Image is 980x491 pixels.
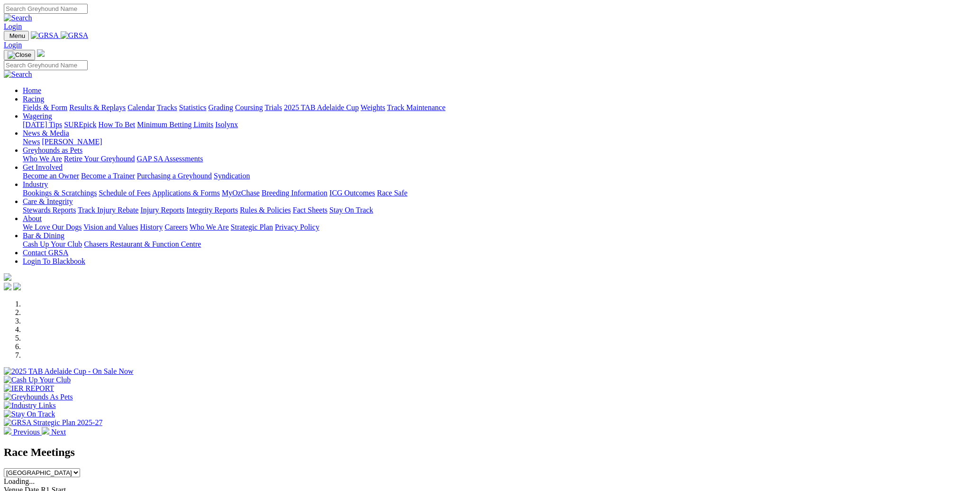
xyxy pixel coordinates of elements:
img: IER REPORT [4,384,54,393]
a: Applications & Forms [152,189,220,197]
a: Tracks [157,103,177,111]
a: Login To Blackbook [23,257,85,265]
span: Previous [13,428,40,436]
img: chevron-left-pager-white.svg [4,427,11,435]
a: Schedule of Fees [99,189,150,197]
a: MyOzChase [222,189,260,197]
div: Greyhounds as Pets [23,155,976,163]
a: Statistics [179,103,207,111]
a: Purchasing a Greyhound [137,172,212,180]
button: Toggle navigation [4,31,29,41]
div: About [23,223,976,232]
a: Weights [361,103,385,111]
a: Chasers Restaurant & Function Centre [84,240,201,248]
a: Grading [209,103,233,111]
input: Search [4,4,88,14]
a: Home [23,86,41,94]
a: We Love Our Dogs [23,223,82,231]
a: Wagering [23,112,52,120]
a: Previous [4,428,42,436]
a: Retire Your Greyhound [64,155,135,163]
a: Injury Reports [140,206,184,214]
a: Become an Owner [23,172,79,180]
a: Race Safe [377,189,407,197]
img: logo-grsa-white.png [37,49,45,57]
a: [DATE] Tips [23,120,62,129]
img: GRSA [31,31,59,40]
span: Menu [9,32,25,39]
a: Get Involved [23,163,63,171]
a: ICG Outcomes [329,189,375,197]
div: Wagering [23,120,976,129]
a: Care & Integrity [23,197,73,205]
a: Results & Replays [69,103,126,111]
a: How To Bet [99,120,136,129]
a: Syndication [214,172,250,180]
a: Contact GRSA [23,249,68,257]
div: Bar & Dining [23,240,976,249]
a: Careers [164,223,188,231]
img: GRSA [61,31,89,40]
img: Stay On Track [4,410,55,418]
div: Racing [23,103,976,112]
a: News [23,138,40,146]
span: Next [51,428,66,436]
a: Minimum Betting Limits [137,120,213,129]
div: Get Involved [23,172,976,180]
a: Rules & Policies [240,206,291,214]
a: About [23,214,42,222]
div: Care & Integrity [23,206,976,214]
a: Greyhounds as Pets [23,146,82,154]
h2: Race Meetings [4,446,976,459]
a: News & Media [23,129,69,137]
input: Search [4,60,88,70]
img: GRSA Strategic Plan 2025-27 [4,418,102,427]
a: Who We Are [190,223,229,231]
a: Login [4,41,22,49]
a: Cash Up Your Club [23,240,82,248]
div: Industry [23,189,976,197]
a: Bar & Dining [23,232,64,240]
img: Greyhounds As Pets [4,393,73,401]
a: Who We Are [23,155,62,163]
a: History [140,223,163,231]
a: GAP SA Assessments [137,155,203,163]
img: Search [4,70,32,79]
a: Privacy Policy [275,223,319,231]
a: SUREpick [64,120,96,129]
a: Vision and Values [83,223,138,231]
a: Racing [23,95,44,103]
button: Toggle navigation [4,50,35,60]
img: Close [8,51,31,59]
a: Strategic Plan [231,223,273,231]
span: Loading... [4,477,35,485]
img: facebook.svg [4,283,11,290]
a: Coursing [235,103,263,111]
a: Breeding Information [262,189,327,197]
a: Isolynx [215,120,238,129]
a: 2025 TAB Adelaide Cup [284,103,359,111]
img: twitter.svg [13,283,21,290]
a: Track Maintenance [387,103,445,111]
a: Next [42,428,66,436]
a: [PERSON_NAME] [42,138,102,146]
div: News & Media [23,138,976,146]
img: 2025 TAB Adelaide Cup - On Sale Now [4,367,134,376]
img: chevron-right-pager-white.svg [42,427,49,435]
img: Search [4,14,32,22]
a: Stay On Track [329,206,373,214]
a: Fields & Form [23,103,67,111]
a: Login [4,22,22,30]
a: Integrity Reports [186,206,238,214]
a: Fact Sheets [293,206,327,214]
img: Cash Up Your Club [4,376,71,384]
a: Become a Trainer [81,172,135,180]
a: Industry [23,180,48,188]
a: Trials [264,103,282,111]
img: Industry Links [4,401,56,410]
a: Calendar [127,103,155,111]
a: Bookings & Scratchings [23,189,97,197]
img: logo-grsa-white.png [4,273,11,281]
a: Track Injury Rebate [78,206,138,214]
a: Stewards Reports [23,206,76,214]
